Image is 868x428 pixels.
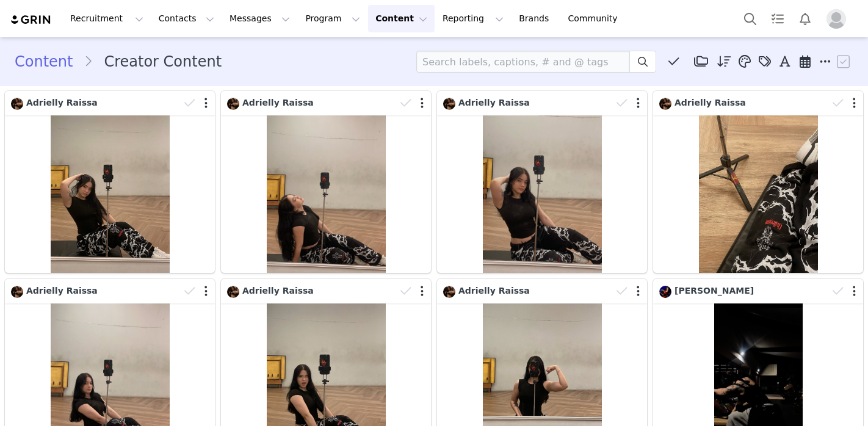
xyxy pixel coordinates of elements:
[819,9,858,29] button: Profile
[826,9,846,29] img: placeholder-profile.jpg
[151,5,222,32] button: Contacts
[443,286,455,298] img: be47a845-356a-469b-a51d-fd8cf69d6160.jpg
[512,5,560,32] a: Brands
[26,98,98,107] span: Adrielly Raissa
[242,98,314,107] span: Adrielly Raissa
[298,5,367,32] button: Program
[675,286,754,296] span: [PERSON_NAME]
[26,286,98,296] span: Adrielly Raissa
[675,98,746,107] span: Adrielly Raissa
[227,286,239,298] img: be47a845-356a-469b-a51d-fd8cf69d6160.jpg
[222,5,297,32] button: Messages
[15,51,84,73] a: Content
[10,14,52,26] img: grin logo
[659,286,671,298] img: 97566872-a746-41cb-8e07-104634c8f90c.jpg
[458,286,530,296] span: Adrielly Raissa
[659,98,671,110] img: be47a845-356a-469b-a51d-fd8cf69d6160.jpg
[458,98,530,107] span: Adrielly Raissa
[242,286,314,296] span: Adrielly Raissa
[368,5,435,32] button: Content
[11,98,23,110] img: be47a845-356a-469b-a51d-fd8cf69d6160.jpg
[416,51,630,73] input: Search labels, captions, # and @ tags
[227,98,239,110] img: be47a845-356a-469b-a51d-fd8cf69d6160.jpg
[435,5,511,32] button: Reporting
[737,5,764,32] button: Search
[11,286,23,298] img: be47a845-356a-469b-a51d-fd8cf69d6160.jpg
[764,5,791,32] a: Tasks
[63,5,151,32] button: Recruitment
[561,5,631,32] a: Community
[792,5,819,32] button: Notifications
[443,98,455,110] img: be47a845-356a-469b-a51d-fd8cf69d6160.jpg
